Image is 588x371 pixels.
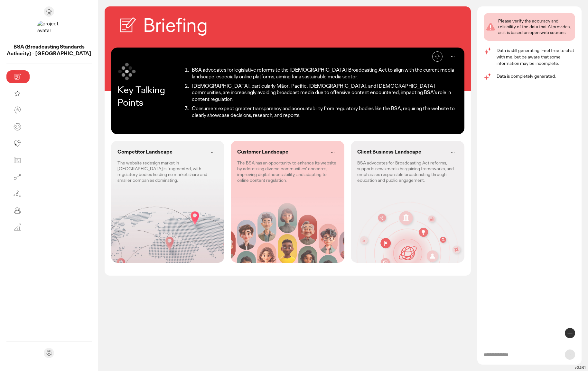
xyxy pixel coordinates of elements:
[497,47,575,66] p: Data is still generating. Feel free to chat with me, but be aware that some information may be in...
[37,21,61,44] img: project avatar
[357,149,421,155] p: Client Business Landscape
[432,51,443,62] button: Refresh
[231,141,344,263] div: Customer Landscape: The BSA has an opportunity to enhance its website by addressing diverse commu...
[237,149,288,155] p: Customer Landscape
[6,44,92,57] p: BSA (Broadcasting Standards Authority) - New Zealand
[117,149,173,155] p: Competitor Landscape
[237,160,338,183] p: The BSA has an opportunity to enhance its website by addressing diverse communities' concerns, im...
[497,73,575,79] p: Data is completely generated.
[190,83,458,103] li: [DEMOGRAPHIC_DATA], particularly Māori, Pacific, [DEMOGRAPHIC_DATA], and [DEMOGRAPHIC_DATA] commu...
[357,160,458,183] p: BSA advocates for Broadcasting Act reforms, supports news media bargaining frameworks, and emphas...
[143,13,208,38] h2: Briefing
[111,141,225,263] div: Competitor Landscape: The website redesign market in New Zealand is fragmented, with regulatory b...
[117,62,137,81] img: symbol
[117,84,182,109] p: Key Talking Points
[190,67,458,80] li: BSA advocates for legislative reforms to the [DEMOGRAPHIC_DATA] Broadcasting Act to align with th...
[351,141,464,263] div: Client Business Landscape: BSA advocates for Broadcasting Act reforms, supports news media bargai...
[44,348,54,358] div: Send feedback
[190,105,458,119] li: Consumers expect greater transparency and accountability from regulatory bodies like the BSA, req...
[117,160,218,183] p: The website redesign market in [GEOGRAPHIC_DATA] is fragmented, with regulatory bodies holding no...
[498,18,573,36] div: Please verify the accuracy and reliability of the data that AI provides, as it is based on open w...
